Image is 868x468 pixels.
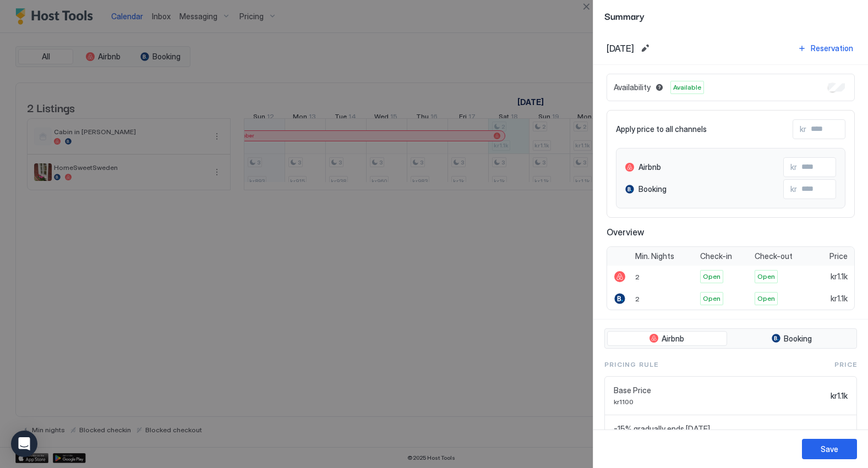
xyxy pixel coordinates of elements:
span: kr1.1k [831,272,848,282]
span: Pricing Rule [604,360,658,370]
span: Check-in [700,251,732,261]
span: Check-out [755,251,793,261]
button: Booking [729,331,855,346]
span: Price [829,251,848,261]
button: Edit date range [638,42,652,55]
span: kr1.1k [831,429,848,439]
div: Save [821,443,838,455]
span: Open [757,294,775,304]
span: Open [703,272,720,282]
span: Open [757,272,775,282]
span: Base Price [614,386,826,395]
button: Reservation [796,41,855,56]
span: 2 [635,273,640,281]
span: Availability [614,82,651,92]
button: Blocked dates override all pricing rules and remain unavailable until manually unblocked [653,81,666,94]
span: Apply price to all channels [616,124,707,134]
span: kr [790,162,797,172]
span: Booking [638,184,667,194]
button: Airbnb [607,331,727,346]
span: Overview [607,227,855,238]
span: Airbnb [662,334,684,344]
span: Booking [784,334,812,344]
span: kr1100 [614,398,826,406]
span: Airbnb [638,162,661,172]
span: Open [703,294,720,304]
span: kr1.1k [831,294,848,304]
span: kr [800,124,806,134]
span: [DATE] [607,43,634,54]
span: Price [834,360,857,370]
span: Min. Nights [635,251,674,261]
span: 2 [635,295,640,303]
span: -15% gradually ends [DATE] [614,424,826,434]
span: kr [790,184,797,194]
div: Open Intercom Messenger [11,431,37,457]
span: Available [673,82,701,92]
div: Reservation [811,42,853,54]
span: kr1.1k [831,391,848,401]
span: Summary [604,9,857,23]
div: tab-group [604,328,857,349]
button: Save [802,439,857,459]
